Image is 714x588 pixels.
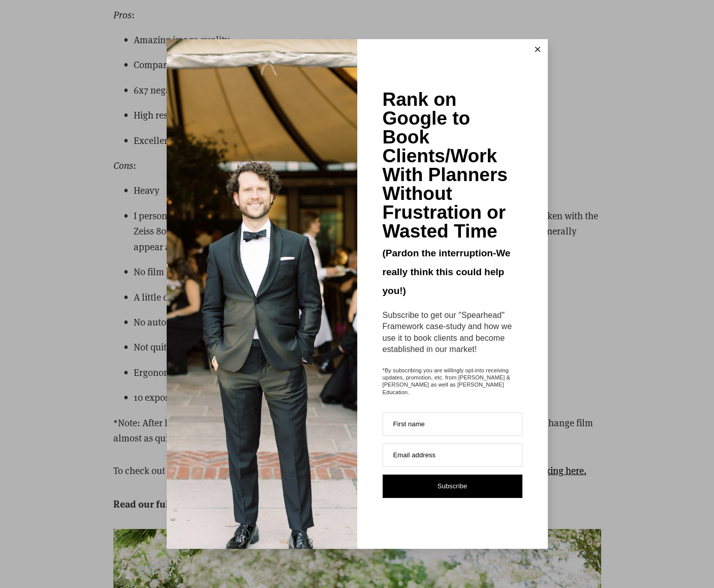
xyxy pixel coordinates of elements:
span: Subscribe [438,482,468,490]
div: Subscribe to get our "Spearhead" Framework case-study and how we use it to book clients and becom... [383,310,522,356]
span: *By subscribing you are willingly opt-into receiving updates, promotion, etc. from [PERSON_NAME] ... [383,367,522,396]
button: Subscribe [383,475,522,498]
div: Rank on Google to Book Clients/Work With Planners Without Frustration or Wasted Time [383,90,522,241]
span: (Pardon the interruption-We really think this could help you!) [383,248,511,296]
